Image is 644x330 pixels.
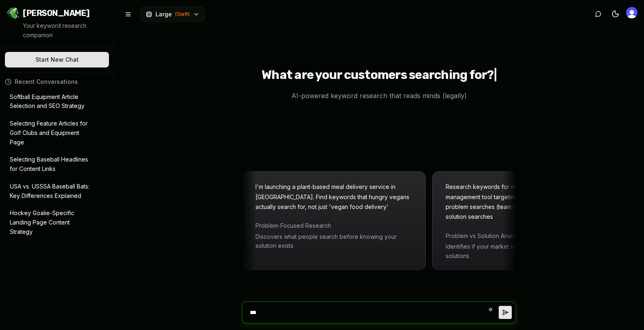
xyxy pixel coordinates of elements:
[10,119,93,147] p: Selecting Feature Articles for Golf Clubs and Equipment Page
[5,52,109,67] button: Start New Chat
[10,155,93,174] p: Selecting Baseball Headlines for Content Links
[5,116,109,150] button: Selecting Feature Articles for Golf Clubs and Equipment Page
[10,92,93,111] p: Softball Equipment Article Selection and SEO Strategy
[449,242,606,260] span: Identifies if your market searches for problems or solutions
[259,183,413,210] span: I'm launching a plant-based meal delivery service in [GEOGRAPHIC_DATA]. Find keywords that hungry...
[246,302,499,323] textarea: To enrich screen reader interactions, please activate Accessibility in Grammarly extension settings
[5,89,109,114] button: Softball Equipment Article Selection and SEO Strategy
[7,7,20,20] img: Jello SEO Logo
[175,11,190,18] span: ( 5 left)
[140,7,205,22] button: Large(5left)
[494,67,497,82] span: |
[449,183,602,220] span: Research keywords for my new SAAS project management tool targeting remote teams. Show me both pr...
[10,182,93,201] p: USA vs. USSSA Baseball Bats: Key Differences Explained
[5,179,109,204] button: USA vs. USSSA Baseball Bats: Key Differences Explained
[259,232,416,251] span: Discovers what people search before knowing your solution exists
[155,10,172,18] span: Large
[23,7,90,19] span: [PERSON_NAME]
[15,78,78,86] span: Recent Conversations
[23,21,107,40] p: Your keyword research companion
[36,56,79,64] span: Start New Chat
[262,67,497,84] h1: What are your customers searching for?
[5,152,109,177] button: Selecting Baseball Headlines for Content Links
[626,7,637,18] button: Open user button
[285,90,473,101] p: AI-powered keyword research that reads minds (legally)
[626,7,637,18] img: Lauren Sauser
[5,205,109,240] button: Hockey Goalie-Specific Landing Page Content Strategy
[10,209,93,236] p: Hockey Goalie-Specific Landing Page Content Strategy
[449,231,606,240] span: Problem vs Solution Analysis
[259,221,416,230] span: Problem-Focused Research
